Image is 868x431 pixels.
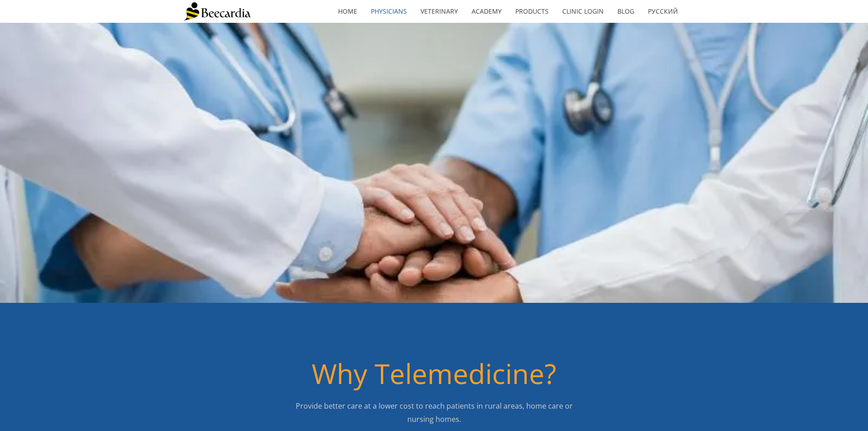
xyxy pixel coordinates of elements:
span: Provide better care at a lower cost to reach patients in rural areas, home care or nursing homes. [296,401,573,424]
span: Why Telemedicine? [312,355,556,392]
a: home [331,1,364,22]
a: Academy [465,1,508,22]
a: Blog [611,1,641,22]
a: Physicians [364,1,414,22]
a: Русский [641,1,685,22]
a: Products [508,1,555,22]
a: Clinic Login [555,1,611,22]
a: Veterinary [414,1,465,22]
img: Beecardia [184,2,251,21]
